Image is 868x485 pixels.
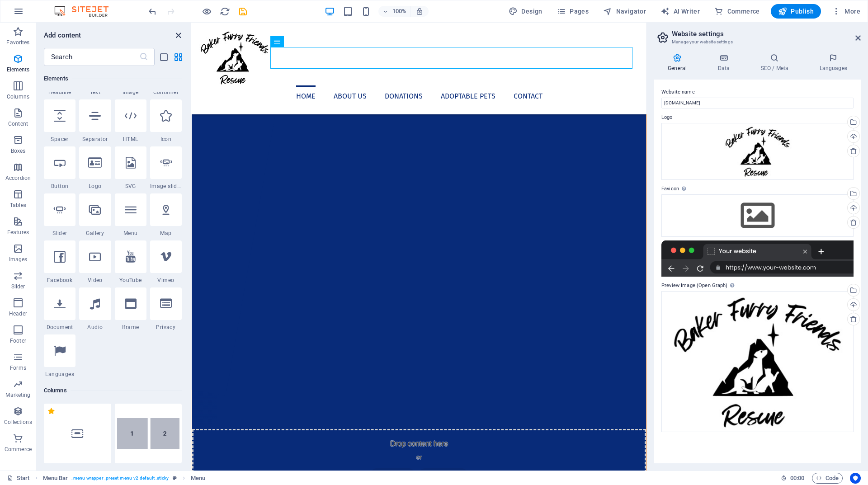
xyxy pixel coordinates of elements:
div: Separator [79,99,111,143]
p: Boxes [11,147,26,155]
p: Header [9,310,27,317]
span: Add elements [179,446,223,458]
div: Button [44,146,75,190]
button: Design [505,4,546,19]
span: Image [115,89,146,96]
p: Tables [10,202,26,209]
a: Start [7,473,30,484]
button: AI Writer [657,4,703,19]
span: . menu-wrapper .preset-menu-v2-default .sticky [71,473,169,484]
span: Headline [44,89,75,96]
span: Vimeo [150,277,182,284]
span: Languages [44,371,75,378]
div: Image slider [150,146,182,190]
button: Code [812,473,843,484]
h4: Data [704,53,747,72]
button: More [828,4,864,19]
button: grid-view [173,52,184,62]
div: SVG [115,146,146,190]
div: Logo [79,146,111,190]
button: Commerce [711,4,764,19]
span: Code [816,473,839,484]
span: Navigator [603,7,646,16]
p: Elements [7,66,30,73]
span: Remove from favorites [47,407,55,415]
span: Facebook [44,277,75,284]
span: Container [150,89,182,96]
img: 2-columns.svg [117,418,180,449]
span: Commerce [714,7,760,16]
p: Content [8,120,28,127]
h6: Session time [781,473,805,484]
span: Privacy [150,324,182,331]
span: Gallery [79,230,111,237]
p: Images [9,256,28,263]
p: Marketing [5,391,30,399]
p: Columns [7,93,29,100]
div: YouTube [115,240,146,284]
span: Document [44,324,75,331]
div: Icon [150,99,182,143]
span: Video [79,277,111,284]
div: Spacer [44,99,75,143]
h6: 100% [392,6,406,17]
span: Map [150,230,182,237]
span: Design [509,7,542,16]
div: Facebook [44,240,75,284]
span: Pages [557,7,589,16]
img: Editor Logo [52,6,120,17]
p: Footer [10,337,26,344]
div: Document [44,287,75,331]
input: Name... [661,98,854,108]
label: Website name [661,87,854,98]
span: Text [79,89,111,96]
span: Click to select. Double-click to edit [43,473,68,484]
span: Icon [150,136,182,143]
span: More [832,7,860,16]
p: Collections [4,419,32,426]
button: list-view [158,52,169,62]
div: Slider [44,193,75,237]
div: Map [150,193,182,237]
div: Menu [115,193,146,237]
div: Drop content here [0,406,454,471]
button: reload [219,6,230,17]
nav: breadcrumb [43,473,206,484]
span: : [797,475,798,481]
div: Select files from the file manager, stock photos, or upload file(s) [661,194,854,237]
i: On resize automatically adjust zoom level to fit chosen device. [415,7,424,15]
span: Iframe [115,324,146,331]
h6: Add content [44,30,81,41]
div: BFFLogo.jpg [661,123,854,180]
div: Vimeo [150,240,182,284]
span: Slider [44,230,75,237]
h6: Elements [44,73,182,84]
i: This element is a customizable preset [173,476,177,480]
span: Spacer [44,136,75,143]
div: Iframe [115,287,146,331]
p: Favorites [6,39,29,46]
input: Search [44,48,139,66]
h3: Manage your website settings [672,38,843,46]
div: Design (Ctrl+Alt+Y) [505,4,546,19]
span: Menu [115,230,146,237]
label: Preview Image (Open Graph) [661,280,854,291]
span: HTML [115,136,146,143]
button: 100% [378,6,410,17]
span: Separator [79,136,111,143]
p: Accordion [5,174,31,182]
span: Audio [79,324,111,331]
p: Forms [10,364,26,372]
span: Button [44,183,75,190]
h4: Languages [806,53,861,72]
span: Publish [778,7,814,16]
button: save [237,6,248,17]
p: Slider [11,283,25,290]
h4: SEO / Meta [747,53,806,72]
div: Languages [44,334,75,378]
div: Privacy [150,287,182,331]
h6: Columns [44,385,182,396]
i: Undo: Change preview image (Ctrl+Z) [147,6,158,17]
span: Paste clipboard [227,446,277,458]
h4: General [654,53,704,72]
